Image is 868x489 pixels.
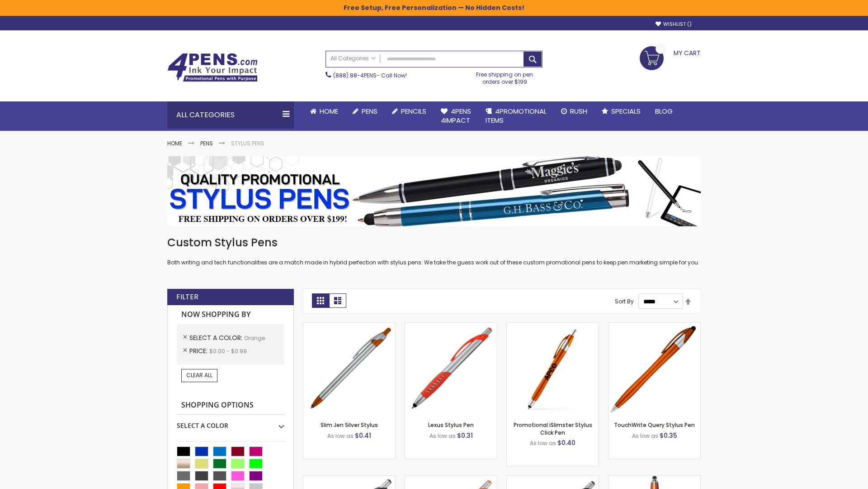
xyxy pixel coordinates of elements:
[303,475,395,483] a: Boston Stylus Pen-Orange
[530,439,556,447] span: As low as
[177,305,284,324] strong: Now Shopping by
[209,347,247,355] span: $0.00 - $0.99
[434,101,478,131] a: 4Pens4impact
[167,139,182,147] a: Home
[655,106,673,116] span: Blog
[200,139,213,147] a: Pens
[385,101,434,121] a: Pencils
[614,421,695,429] a: TouchWrite Query Stylus Pen
[405,475,497,483] a: Boston Silver Stylus Pen-Orange
[303,322,395,330] a: Slim Jen Silver Stylus-Orange
[231,139,264,147] strong: Stylus Pens
[486,106,547,125] span: 4PROMOTIONAL ITEMS
[333,72,407,79] span: - Call Now!
[611,106,641,116] span: Specials
[660,431,677,440] span: $0.35
[189,333,244,342] span: Select A Color
[441,106,471,125] span: 4Pens 4impact
[467,67,543,86] div: Free shipping on pen orders over $199
[656,21,692,28] a: Wishlist
[632,432,658,440] span: As low as
[327,432,354,440] span: As low as
[303,323,395,415] img: Slim Jen Silver Stylus-Orange
[345,101,385,121] a: Pens
[167,156,701,226] img: Stylus Pens
[186,371,212,379] span: Clear All
[355,431,371,440] span: $0.41
[594,101,648,121] a: Specials
[177,415,284,430] div: Select A Color
[570,106,587,116] span: Rush
[189,346,209,355] span: Price
[609,323,700,415] img: TouchWrite Query Stylus Pen-Orange
[457,431,473,440] span: $0.31
[428,421,474,429] a: Lexus Stylus Pen
[405,322,497,330] a: Lexus Stylus Pen-Orange
[167,101,294,129] div: All Categories
[429,432,456,440] span: As low as
[330,55,376,62] span: All Categories
[554,101,594,121] a: Rush
[362,106,377,116] span: Pens
[557,438,576,447] span: $0.40
[507,323,599,415] img: Promotional iSlimster Stylus Click Pen-Orange
[507,322,599,330] a: Promotional iSlimster Stylus Click Pen-Orange
[615,297,634,305] label: Sort By
[326,51,380,66] a: All Categories
[514,421,592,436] a: Promotional iSlimster Stylus Click Pen
[167,53,258,82] img: 4Pens Custom Pens and Promotional Products
[167,235,701,250] h1: Custom Stylus Pens
[321,421,378,429] a: Slim Jen Silver Stylus
[312,293,329,308] strong: Grid
[333,72,377,79] a: (888) 88-4PENS
[507,475,599,483] a: Lexus Metallic Stylus Pen-Orange
[303,101,345,121] a: Home
[244,334,265,342] span: Orange
[181,369,217,382] a: Clear All
[320,106,338,116] span: Home
[401,106,426,116] span: Pencils
[167,235,701,267] div: Both writing and tech functionalities are a match made in hybrid perfection with stylus pens. We ...
[609,475,700,483] a: TouchWrite Command Stylus Pen-Orange
[177,396,284,415] strong: Shopping Options
[648,101,680,121] a: Blog
[405,323,497,415] img: Lexus Stylus Pen-Orange
[478,101,554,131] a: 4PROMOTIONALITEMS
[176,292,198,302] strong: Filter
[609,322,700,330] a: TouchWrite Query Stylus Pen-Orange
